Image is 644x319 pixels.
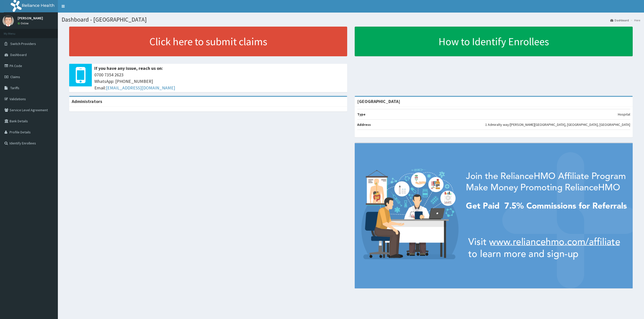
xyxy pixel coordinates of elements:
h1: Dashboard - [GEOGRAPHIC_DATA] [62,16,640,23]
b: If you have any issue, reach us on: [94,65,163,71]
li: Here [629,18,640,22]
strong: [GEOGRAPHIC_DATA] [357,98,400,104]
b: Address [357,122,371,127]
a: Dashboard [610,18,629,22]
span: Claims [10,75,20,79]
a: Online [18,22,30,25]
p: 1 Admiralty way/[PERSON_NAME][GEOGRAPHIC_DATA], [GEOGRAPHIC_DATA], [GEOGRAPHIC_DATA] [485,122,630,127]
b: Administrators [72,98,102,104]
a: Click here to submit claims [69,27,347,56]
p: Hospital [618,112,630,117]
a: How to Identify Enrollees [355,27,633,56]
img: User Image [3,15,14,26]
p: [PERSON_NAME] [18,16,43,20]
span: Switch Providers [10,41,36,46]
span: 0700 7354 2623 WhatsApp: [PHONE_NUMBER] Email: [94,72,345,91]
a: [EMAIL_ADDRESS][DOMAIN_NAME] [106,85,175,91]
span: Dashboard [10,52,27,57]
b: Type [357,112,366,117]
span: Tariffs [10,86,19,90]
img: provider-team-banner.png [355,143,633,288]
